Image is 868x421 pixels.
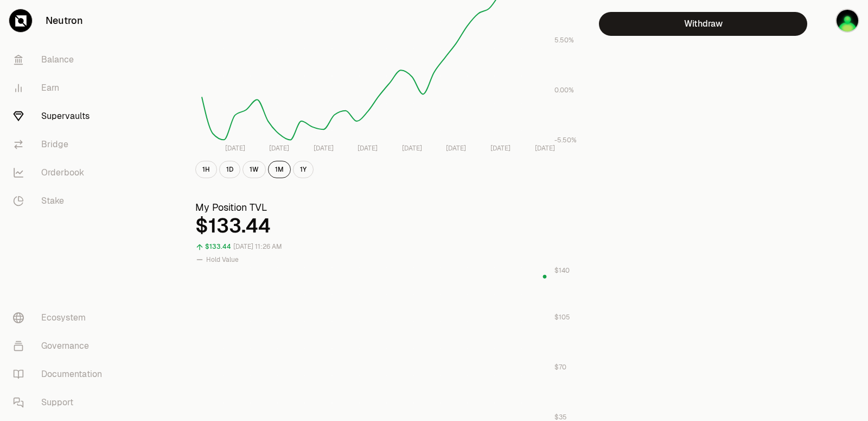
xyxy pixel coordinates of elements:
tspan: [DATE] [225,144,245,153]
img: myformleap [835,9,859,33]
button: Withdraw [599,12,807,36]
a: Governance [4,332,117,360]
a: Stake [4,187,117,215]
button: 1H [195,161,217,178]
tspan: [DATE] [446,144,466,153]
div: $133.44 [205,241,231,253]
div: $133.44 [195,215,577,237]
tspan: $105 [554,313,570,322]
a: Ecosystem [4,304,117,332]
tspan: 0.00% [554,86,574,95]
span: Hold Value [206,255,239,264]
button: 1W [242,161,266,178]
a: Support [4,388,117,417]
tspan: $140 [554,266,570,275]
a: Balance [4,46,117,74]
tspan: [DATE] [314,144,334,153]
tspan: [DATE] [535,144,555,153]
button: 1D [219,161,240,178]
tspan: [DATE] [358,144,378,153]
tspan: -5.50% [554,136,577,144]
button: 1M [268,161,291,178]
a: Bridge [4,130,117,159]
tspan: [DATE] [402,144,422,153]
tspan: $70 [554,363,566,372]
button: 1Y [293,161,314,178]
a: Orderbook [4,159,117,187]
tspan: [DATE] [269,144,289,153]
tspan: 5.50% [554,36,574,45]
a: Earn [4,74,117,102]
h3: My Position TVL [195,200,577,215]
a: Supervaults [4,102,117,130]
a: Documentation [4,360,117,388]
tspan: [DATE] [490,144,510,153]
div: [DATE] 11:26 AM [233,241,282,253]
